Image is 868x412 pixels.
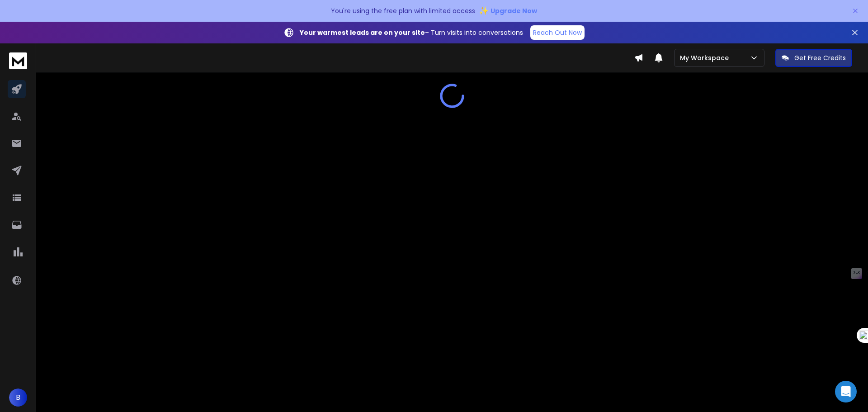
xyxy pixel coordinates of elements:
strong: Your warmest leads are on your site [300,28,425,37]
p: – Turn visits into conversations [300,28,523,37]
a: Reach Out Now [530,25,585,40]
button: B [9,388,27,407]
span: ✨ [479,5,489,17]
button: ✨Upgrade Now [479,2,537,20]
p: You're using the free plan with limited access [331,6,475,15]
span: Upgrade Now [491,6,537,15]
button: Get Free Credits [775,49,852,67]
p: Get Free Credits [794,53,846,62]
p: My Workspace [680,53,732,62]
p: Reach Out Now [533,28,582,37]
div: Open Intercom Messenger [835,381,857,403]
img: logo [9,52,27,69]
